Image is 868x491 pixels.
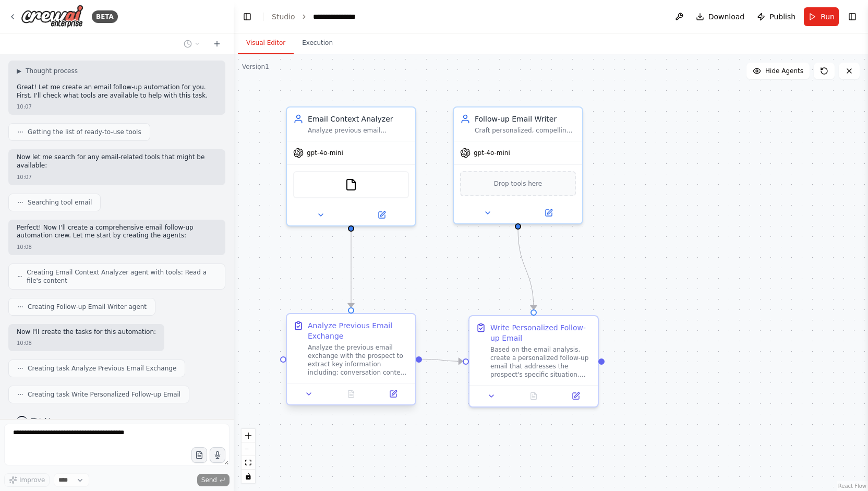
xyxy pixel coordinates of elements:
button: No output available [512,390,556,402]
button: Upload files [191,447,207,463]
div: 10:07 [17,173,32,181]
g: Edge from 2362d4f3-e9ac-4979-bb01-f088f4b9eb23 to 1cfd2993-1266-4411-bb53-3a4722e1ef20 [346,231,356,307]
button: Run [804,7,839,26]
button: fit view [242,456,255,470]
button: Open in side panel [375,388,411,400]
span: Send [201,476,217,484]
div: React Flow controls [242,429,255,483]
button: Execution [294,32,341,54]
g: Edge from bfc13bf1-10bf-4a83-a5f3-a9bf8917d08b to b8c7a524-85b8-493d-96d5-4e01b0e3b154 [513,229,539,309]
span: Download [708,11,745,22]
span: gpt-4o-mini [474,149,510,157]
button: Switch to previous chat [179,38,204,50]
button: Visual Editor [238,32,294,54]
button: Click to speak your automation idea [210,447,225,463]
span: Creating Email Context Analyzer agent with tools: Read a file's content [27,268,216,285]
button: Open in side panel [519,207,578,219]
div: Analyze previous email exchanges to understand the conversation context, prospect's interests, pa... [308,126,409,135]
div: Email Context Analyzer [308,114,409,124]
a: Studio [272,13,295,21]
button: Start a new chat [209,38,225,50]
span: ▶ [17,67,21,75]
button: Send [197,474,230,486]
span: Publish [769,11,795,22]
g: Edge from 1cfd2993-1266-4411-bb53-3a4722e1ef20 to b8c7a524-85b8-493d-96d5-4e01b0e3b154 [422,354,463,366]
span: Creating task Analyze Previous Email Exchange [28,364,176,373]
div: Follow-up Email Writer [475,114,576,124]
button: Improve [4,473,50,487]
button: Open in side panel [558,390,594,402]
button: Hide Agents [746,63,810,79]
button: Download [692,7,749,26]
p: Now let me search for any email-related tools that might be available: [17,153,217,170]
span: Thought process [26,67,78,75]
button: ▶Thought process [17,67,78,75]
p: Perfect! Now I'll create a comprehensive email follow-up automation crew. Let me start by creatin... [17,224,217,240]
div: BETA [92,10,118,23]
button: No output available [329,388,373,400]
div: Craft personalized, compelling follow-up emails that maintain engagement, provide value, and move... [475,126,576,135]
button: zoom out [242,442,255,456]
button: zoom in [242,429,255,442]
img: Logo [21,5,83,28]
div: Based on the email analysis, create a personalized follow-up email that addresses the prospect's ... [490,345,592,379]
span: Getting the list of ready-to-use tools [28,128,141,136]
span: Thinking... [31,417,64,425]
div: 10:08 [17,339,32,347]
a: React Flow attribution [838,483,866,489]
span: Searching tool email [28,198,92,207]
div: Write Personalized Follow-up EmailBased on the email analysis, create a personalized follow-up em... [468,315,599,408]
p: Great! Let me create an email follow-up automation for you. First, I'll check what tools are avai... [17,83,217,100]
div: Write Personalized Follow-up Email [490,322,592,343]
button: Open in side panel [352,209,411,221]
div: Analyze the previous email exchange with the prospect to extract key information including: conve... [308,343,409,377]
span: Improve [19,476,45,484]
div: Version 1 [242,63,269,71]
span: Creating task Write Personalized Follow-up Email [28,390,180,399]
span: gpt-4o-mini [307,149,343,157]
button: Show right sidebar [845,9,860,24]
div: Email Context AnalyzerAnalyze previous email exchanges to understand the conversation context, pr... [286,106,416,226]
div: 10:08 [17,243,32,251]
div: Analyze Previous Email ExchangeAnalyze the previous email exchange with the prospect to extract k... [286,315,416,408]
div: Analyze Previous Email Exchange [308,320,409,341]
nav: breadcrumb [272,11,365,22]
span: Run [821,11,835,22]
div: 10:07 [17,103,32,111]
span: Creating Follow-up Email Writer agent [28,303,147,311]
span: Hide Agents [765,67,803,75]
button: toggle interactivity [242,470,255,483]
span: Drop tools here [494,178,542,189]
p: Now I'll create the tasks for this automation: [17,328,156,337]
button: Publish [753,7,800,26]
button: Hide left sidebar [240,9,255,24]
img: FileReadTool [345,178,357,191]
div: Follow-up Email WriterCraft personalized, compelling follow-up emails that maintain engagement, p... [453,106,583,224]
